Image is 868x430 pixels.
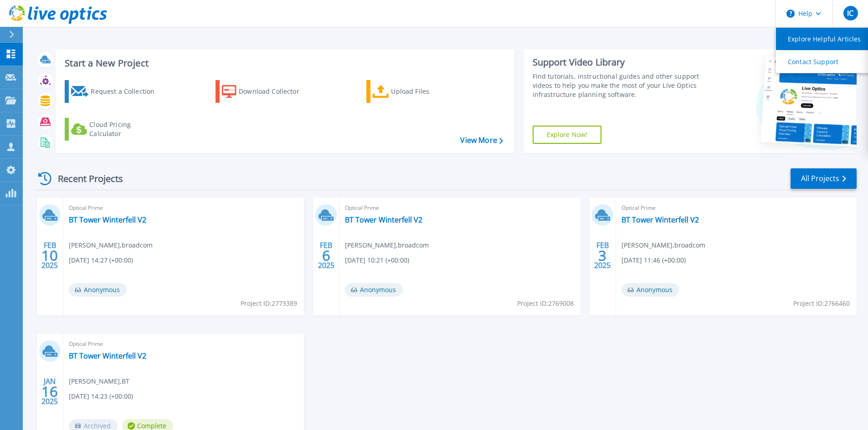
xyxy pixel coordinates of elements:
[69,215,146,224] a: BT Tower Winterfell V2
[65,80,166,103] a: Request a Collection
[621,240,705,250] span: [PERSON_NAME] , broadcom
[791,168,857,189] a: All Projects
[517,298,574,309] span: Project ID: 2769008
[65,58,503,68] h3: Start a New Project
[345,203,575,213] span: Optical Prime
[847,10,853,17] span: IC
[69,339,298,349] span: Optical Prime
[241,298,297,309] span: Project ID: 2773389
[41,239,58,272] div: FEB 2025
[239,82,312,101] div: Download Collector
[69,376,129,386] span: [PERSON_NAME] , BT
[793,298,850,309] span: Project ID: 2766460
[69,240,153,250] span: [PERSON_NAME] , broadcom
[391,82,464,101] div: Upload Files
[69,255,133,265] span: [DATE] 14:27 (+00:00)
[533,126,602,144] a: Explore Now!
[69,283,127,297] span: Anonymous
[621,215,699,224] a: BT Tower Winterfell V2
[65,118,166,141] a: Cloud Pricing Calculator
[621,255,686,265] span: [DATE] 11:46 (+00:00)
[621,283,679,297] span: Anonymous
[533,56,703,68] div: Support Video Library
[216,80,317,103] a: Download Collector
[89,120,162,138] div: Cloud Pricing Calculator
[69,351,146,360] a: BT Tower Winterfell V2
[594,239,611,272] div: FEB 2025
[598,252,606,259] span: 3
[345,215,422,224] a: BT Tower Winterfell V2
[460,136,503,145] a: View More
[69,391,133,401] span: [DATE] 14:23 (+00:00)
[41,375,58,408] div: JAN 2025
[345,283,403,297] span: Anonymous
[621,203,851,213] span: Optical Prime
[345,255,409,265] span: [DATE] 10:21 (+00:00)
[366,80,468,103] a: Upload Files
[533,72,703,99] div: Find tutorials, instructional guides and other support videos to help you make the most of your L...
[69,203,298,213] span: Optical Prime
[35,167,135,190] div: Recent Projects
[322,252,330,259] span: 6
[345,240,429,250] span: [PERSON_NAME] , broadcom
[318,239,335,272] div: FEB 2025
[41,252,58,259] span: 10
[91,82,164,101] div: Request a Collection
[41,388,58,395] span: 16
